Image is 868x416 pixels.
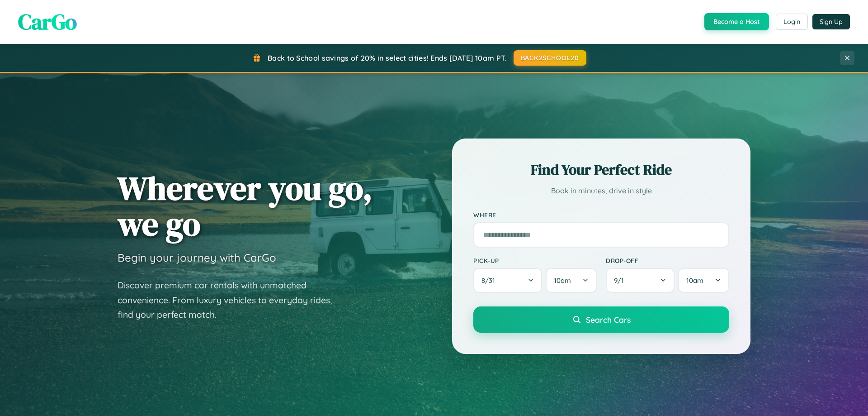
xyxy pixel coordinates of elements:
button: Become a Host [704,13,769,30]
h2: Find Your Perfect Ride [473,160,729,180]
h1: Wherever you go, we go [118,170,373,242]
label: Pick-up [473,257,597,264]
span: Back to School savings of 20% in select cities! Ends [DATE] 10am PT. [268,53,506,62]
span: Search Cars [586,315,631,325]
button: Search Cars [473,306,729,333]
button: 10am [546,268,597,293]
p: Discover premium car rentals with unmatched convenience. From luxury vehicles to everyday rides, ... [118,278,344,322]
span: CarGo [18,7,77,37]
span: 10am [554,276,571,285]
button: 9/1 [606,268,675,293]
button: BACK2SCHOOL20 [514,50,586,66]
button: 8/31 [473,268,542,293]
label: Where [473,211,729,219]
h3: Begin your journey with CarGo [118,251,276,264]
span: 10am [686,276,703,285]
label: Drop-off [606,257,729,264]
span: 9 / 1 [614,276,628,285]
button: 10am [678,268,729,293]
p: Book in minutes, drive in style [473,184,729,197]
span: 8 / 31 [481,276,500,285]
button: Login [776,14,808,30]
button: Sign Up [812,14,850,29]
